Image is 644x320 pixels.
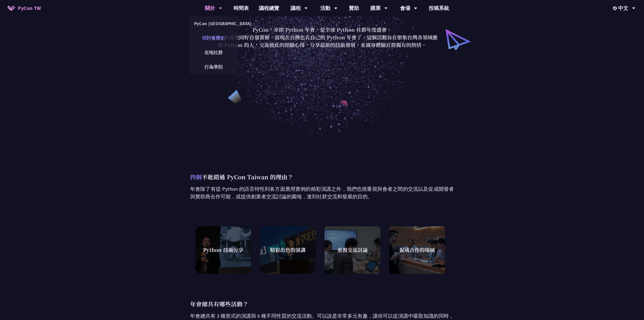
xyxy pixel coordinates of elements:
span: Python 技術分享 [203,246,243,254]
a: PyCon [GEOGRAPHIC_DATA] [189,18,238,29]
img: Locale Icon [613,6,618,10]
span: 四個 [190,173,202,181]
img: Home icon of PyCon TW 2025 [8,6,15,11]
span: 重視交流討論 [337,246,368,254]
span: 促成合作的場域 [399,246,435,254]
p: PyCon，亦即 Python 年會，是全球 Python 社群年度盛會。 [204,26,440,34]
a: 行為準則 [189,61,238,73]
a: 研討會歷史 [189,32,238,44]
p: 年會除了有從 Python 的語言特性到各方面應用實例的精彩演講之外，我們也很重視與會者之間的交流以及促成開發者與贊助商合作可能，或提供創業者交流討論的園地，達到社群交流和發展的目的。 [190,185,454,200]
a: PyCon TW [3,2,46,14]
p: 不能錯過 PyCon Taiwan 的理由？ [190,172,454,181]
span: 精彩出色的演講 [270,246,306,254]
span: PyCon TW [18,4,41,12]
p: PyCon 由各地同好自發籌辦，而現在台灣也有自己的 Python 年會了。這個活動旨在聚集台灣各領域應用 Python 的人，交流彼此的經驗心得，分享最新的技術發展，並親身體驗社群獨有的熱情。 [204,34,440,49]
p: 年會總共有哪些活動？ [190,299,454,308]
a: 在地社群 [189,46,238,58]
